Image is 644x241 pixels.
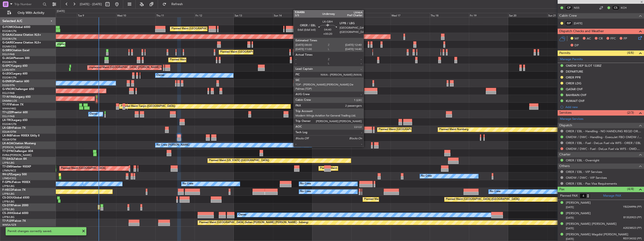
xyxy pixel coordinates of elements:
[14,1,41,8] input: Trip Number
[2,26,14,29] span: G-FOMO
[157,142,189,149] div: No Crew [PERSON_NAME]
[623,226,642,230] span: A20238523 (PP)
[559,152,571,157] span: Charter
[566,70,583,74] div: DEPARTURE
[2,165,11,168] span: T7-EMI
[559,13,577,19] span: Cabin Crew
[199,219,308,226] div: Planned Maint [GEOGRAPHIC_DATA] (Sultan [PERSON_NAME] [PERSON_NAME] - Subang)
[57,41,99,48] div: Unplanned Maint [PERSON_NAME]
[2,88,14,91] span: G-VNOR
[2,196,29,199] a: CS-DOUGlobal 6500
[273,13,312,17] div: Sun 14
[2,165,31,168] a: T7-EMIHawker 900XP
[566,227,574,230] span: [DATE]
[566,176,607,180] a: OMDW / DWC - VIP Services
[2,119,27,122] a: LX-TROLegacy 650
[560,57,583,62] a: Manage Permits
[170,56,244,63] div: Planned Maint [GEOGRAPHIC_DATA] ([GEOGRAPHIC_DATA])
[421,173,432,180] div: No Crew
[2,184,15,188] a: LFPB/LBG
[121,103,175,110] div: Planned Maint Tianjin ([GEOGRAPHIC_DATA])
[351,13,391,17] div: Tue 16
[624,36,627,41] span: FP
[2,134,39,137] a: LX-INBFalcon 900EX EASy II
[2,173,27,176] a: 9H-LPZLegacy 500
[2,153,31,157] a: EVRA/[PERSON_NAME]
[238,211,246,218] div: Owner
[566,206,574,209] span: [DATE]
[559,29,604,34] span: Dispatch Checks and Weather
[2,220,26,222] a: T7-PJ29Falcon 7X
[5,9,51,17] button: Only With Activity
[2,80,29,83] a: G-ENRGPraetor 600
[469,13,508,17] div: Fri 19
[566,87,583,91] div: QATAR OVF
[566,222,617,226] div: [PERSON_NAME] [PERSON_NAME]
[2,220,13,222] span: T7-PJ29
[2,80,13,83] span: G-ENRG
[2,212,28,215] a: CS-JHHGlobal 6000
[627,110,634,115] span: (2/3)
[2,49,29,52] a: G-SIRSCitation Excel
[575,36,579,41] span: MF
[2,200,15,203] a: LFPB/LBG
[2,60,16,64] a: EGGW/LTN
[209,157,269,164] div: Planned Maint [US_STATE] ([GEOGRAPHIC_DATA])
[320,165,365,172] div: Planned Maint [GEOGRAPHIC_DATA]
[2,189,26,191] a: F-HECDFalcon 7X
[599,36,603,41] span: CR
[2,127,26,129] a: LX-GBHFalcon 7X
[623,216,642,220] span: B13520923 (PP)
[2,34,13,36] span: G-GAAL
[2,34,41,36] a: G-GAALCessna Citation XLS+
[2,96,15,98] span: T7-N1960
[565,105,642,109] div: Add new
[627,50,634,55] span: (4/6)
[612,5,620,10] div: CS
[566,216,574,220] span: [DATE]
[587,36,591,41] span: AC
[2,142,13,145] span: LX-AOA
[566,182,617,186] a: ORER / EBL - Pax Visa Requirements
[566,129,642,133] a: ORER / EBL - Handling - NO HANDLING REQD ORER/EBL
[566,75,581,79] div: ORER PPR
[2,127,13,129] span: LX-GBH
[2,68,15,72] a: LGAV/ATH
[220,49,294,56] div: Planned Maint [GEOGRAPHIC_DATA] ([GEOGRAPHIC_DATA])
[566,99,585,103] div: KUWAIT OVF
[2,111,28,114] a: T7-LZZIPraetor 600
[2,103,23,106] a: T7-FFIFalcon 7X
[2,53,15,56] a: EGLF/FAB
[2,122,16,126] a: EGGW/LTN
[2,146,30,149] a: [PERSON_NAME]/QSA
[195,13,234,17] div: Fri 12
[566,237,574,241] span: [DATE]
[2,142,36,145] a: LX-AOACitation Mustang
[2,134,11,137] span: LX-INB
[610,36,616,41] span: FFC
[155,13,195,17] div: Thu 11
[2,72,12,75] span: G-LEGC
[90,111,98,118] div: Owner
[2,65,12,67] span: G-SPCY
[559,110,571,116] span: Services
[2,88,34,91] a: G-VNORChallenger 650
[2,150,33,153] a: T7-DYNChallenger 604
[627,187,634,191] span: (4/4)
[2,37,16,41] a: EGGW/LTN
[559,187,564,192] span: Pax
[559,51,570,56] span: Permits
[623,237,642,241] span: RE0134332 (PP)
[2,161,15,165] a: LFPB/LBG
[559,123,572,128] span: Dispatch
[560,117,583,121] a: Manage Services
[574,21,584,25] a: [DATE]
[547,13,586,17] div: Sun 21
[2,76,16,79] a: EGGW/LTN
[2,99,17,103] a: DNMM/LOS
[623,205,642,209] span: YB2244996 (PP)
[2,111,12,114] span: T7-LZZI
[2,215,15,219] a: LFPB/LBG
[621,6,631,10] a: KCH
[2,169,16,172] a: LFMN/NCE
